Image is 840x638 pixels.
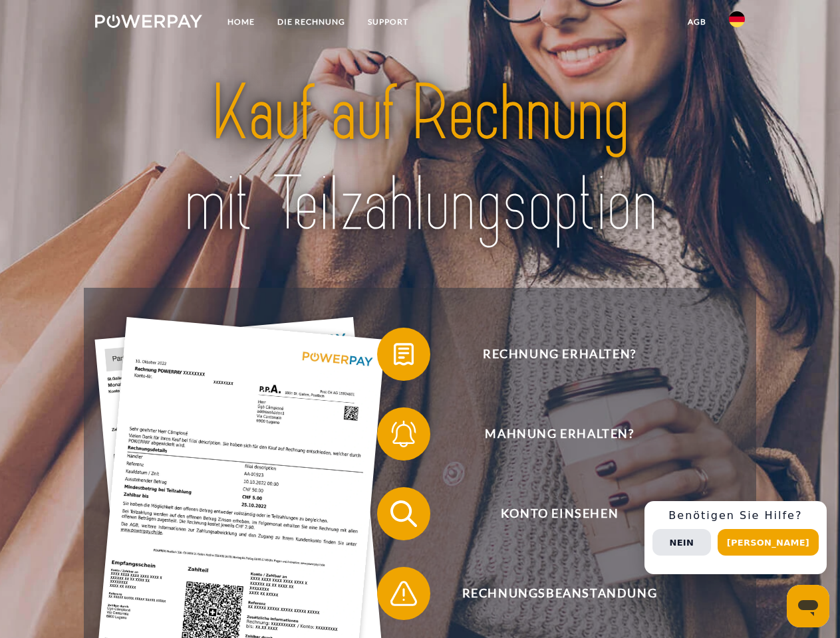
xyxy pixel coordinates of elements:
a: Home [216,10,266,34]
button: Rechnungsbeanstandung [377,567,723,620]
span: Rechnung erhalten? [396,328,722,381]
img: qb_search.svg [387,497,420,530]
button: [PERSON_NAME] [718,529,819,556]
img: title-powerpay_de.svg [127,64,713,255]
h3: Benötigen Sie Hilfe? [652,509,819,522]
a: SUPPORT [356,10,420,34]
img: qb_warning.svg [387,577,420,610]
img: de [729,11,745,27]
button: Nein [652,529,711,556]
span: Rechnungsbeanstandung [396,567,722,620]
img: qb_bill.svg [387,338,420,371]
iframe: Schaltfläche zum Öffnen des Messaging-Fensters [787,585,829,627]
button: Mahnung erhalten? [377,407,723,461]
img: qb_bell.svg [387,417,420,451]
span: Mahnung erhalten? [396,407,722,461]
button: Rechnung erhalten? [377,328,723,381]
a: DIE RECHNUNG [266,10,356,34]
span: Konto einsehen [396,487,722,540]
div: Schnellhilfe [644,501,827,574]
a: agb [676,10,718,34]
button: Konto einsehen [377,487,723,540]
img: logo-powerpay-white.svg [95,15,202,28]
